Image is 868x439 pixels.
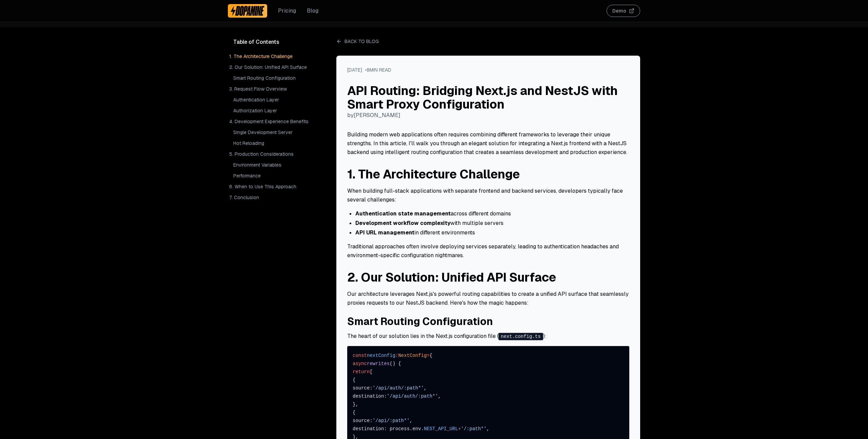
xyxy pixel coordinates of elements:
[232,95,315,104] a: Authentication Layer
[367,353,395,358] span: nextConfig
[353,377,355,383] span: {
[370,369,372,375] span: [
[228,193,315,202] a: 7. Conclusion
[353,418,373,423] span: source:
[232,171,315,180] a: Performance
[232,138,315,148] a: Hot Reloading
[424,385,427,391] span: ,
[347,242,629,260] p: Traditional approaches often involve deploying services separately, leading to authentication hea...
[355,220,450,227] strong: Development workflow complexity
[278,7,296,15] a: Pricing
[347,84,629,111] h1: API Routing: Bridging Next.js and NestJS with Smart Proxy Configuration
[232,160,315,170] a: Environment Variables
[232,73,315,83] a: Smart Routing Configuration
[607,5,640,17] button: Demo
[347,332,629,341] p: The heart of our solution lies in the Next.js configuration file ( ):
[458,426,461,432] span: +
[233,38,309,46] div: Table of Contents
[353,410,355,415] span: {
[347,66,362,73] time: [DATE]
[307,7,318,15] a: Blog
[228,182,315,191] a: 6. When to Use This Approach
[347,315,493,328] a: Smart Routing Configuration
[395,353,398,358] span: :
[228,62,315,72] a: 2. Our Solution: Unified API Surface
[353,426,424,432] span: destination: process.env.
[365,66,391,79] div: • 8 min read
[461,426,487,432] span: '/:path*'
[228,52,315,61] a: 1. The Architecture Challenge
[355,219,629,227] li: with multiple servers
[355,210,451,217] strong: Authentication state management
[438,394,441,399] span: ,
[353,353,367,358] span: const
[353,385,373,391] span: source:
[347,187,629,204] p: When building full-stack applications with separate frontend and backend services, developers typ...
[353,369,370,375] span: return
[487,426,489,432] span: ,
[353,361,367,366] span: async
[336,38,379,45] a: Back to Blog
[231,5,264,16] img: Dopamine
[424,426,458,432] span: NEST_API_URL
[390,361,401,366] span: () {
[498,333,543,340] code: next.config.ts
[347,111,400,119] span: by [PERSON_NAME]
[228,4,267,18] a: Dopamine
[367,361,390,366] span: rewrites
[430,353,432,358] span: {
[232,106,315,115] a: Authorization Layer
[228,149,315,159] a: 5. Production Considerations
[387,394,438,399] span: '/api/auth/:path*'
[373,385,424,391] span: '/api/auth/:path*'
[427,353,429,358] span: =
[355,210,629,218] li: across different domains
[347,269,556,285] a: 2. Our Solution: Unified API Surface
[355,229,629,237] li: in different environments
[398,353,427,358] span: NextConfig
[353,402,358,407] span: },
[228,84,315,94] a: 3. Request Flow Overview
[355,229,414,236] strong: API URL management
[232,128,315,137] a: Single Development Server
[373,418,410,423] span: '/api/:path*'
[347,290,629,307] p: Our architecture leverages Next.js's powerful routing capabilities to create a unified API surfac...
[353,394,387,399] span: destination:
[228,117,315,126] a: 4. Development Experience Benefits
[347,130,629,157] p: Building modern web applications often requires combining different frameworks to leverage their ...
[410,418,412,423] span: ,
[347,166,520,182] a: 1. The Architecture Challenge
